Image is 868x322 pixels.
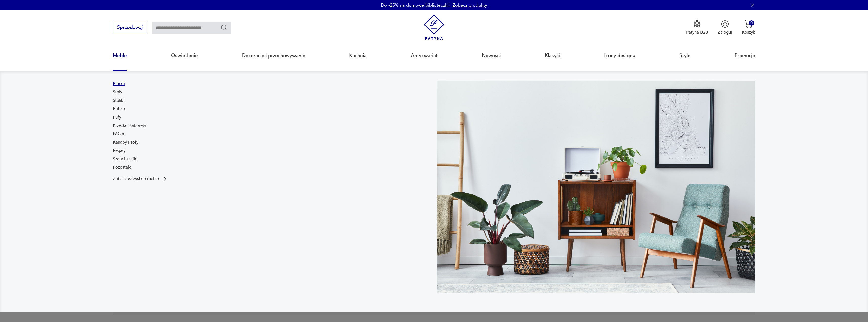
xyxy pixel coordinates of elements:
a: Krzesła i taborety [113,123,146,129]
a: Nowości [482,44,501,67]
p: Zaloguj [718,29,732,35]
a: Zobacz wszystkie meble [113,176,168,182]
a: Zobacz produkty [453,2,487,8]
a: Pufy [113,114,121,120]
a: Fotele [113,106,125,112]
a: Łóżka [113,131,124,137]
img: Ikona medalu [693,20,701,28]
a: Oświetlenie [171,44,198,67]
a: Promocje [735,44,755,67]
img: Ikona koszyka [745,20,752,28]
a: Pozostałe [113,164,131,171]
a: Regały [113,148,125,154]
a: Dekoracje i przechowywanie [242,44,305,67]
img: Ikonka użytkownika [721,20,729,28]
p: Do -25% na domowe biblioteczki! [381,2,450,8]
img: 969d9116629659dbb0bd4e745da535dc.jpg [437,81,755,293]
img: Patyna - sklep z meblami i dekoracjami vintage [421,14,447,40]
a: Meble [113,44,127,67]
a: Szafy i szafki [113,156,137,162]
p: Koszyk [742,29,755,35]
a: Biurka [113,81,125,87]
a: Antykwariat [411,44,438,67]
button: 0Koszyk [742,20,755,35]
p: Patyna B2B [686,29,708,35]
a: Kanapy i sofy [113,139,138,145]
a: Style [679,44,691,67]
a: Ikona medaluPatyna B2B [686,20,708,35]
a: Ikony designu [604,44,635,67]
a: Sprzedawaj [113,26,147,30]
a: Klasyki [545,44,560,67]
button: Patyna B2B [686,20,708,35]
a: Stoły [113,89,122,95]
button: Szukaj [220,24,228,31]
p: Zobacz wszystkie meble [113,177,159,181]
button: Sprzedawaj [113,22,147,33]
a: Kuchnia [349,44,367,67]
button: Zaloguj [718,20,732,35]
a: Stoliki [113,98,124,104]
div: 0 [749,20,754,26]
